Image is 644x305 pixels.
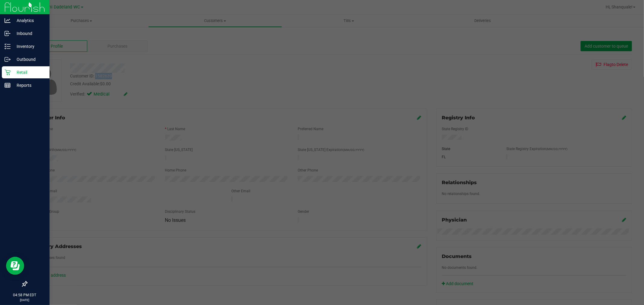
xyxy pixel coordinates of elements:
p: [DATE] [3,298,47,302]
p: Reports [11,82,47,89]
p: Inbound [11,30,47,37]
inline-svg: Inbound [5,30,11,36]
inline-svg: Inventory [5,43,11,49]
p: Analytics [11,17,47,24]
inline-svg: Retail [5,69,11,75]
inline-svg: Reports [5,82,11,88]
p: Retail [11,69,47,76]
iframe: Resource center [6,257,24,275]
inline-svg: Analytics [5,17,11,24]
p: Outbound [11,56,47,63]
p: Inventory [11,43,47,50]
p: 04:58 PM EDT [3,292,47,298]
inline-svg: Outbound [5,56,11,62]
